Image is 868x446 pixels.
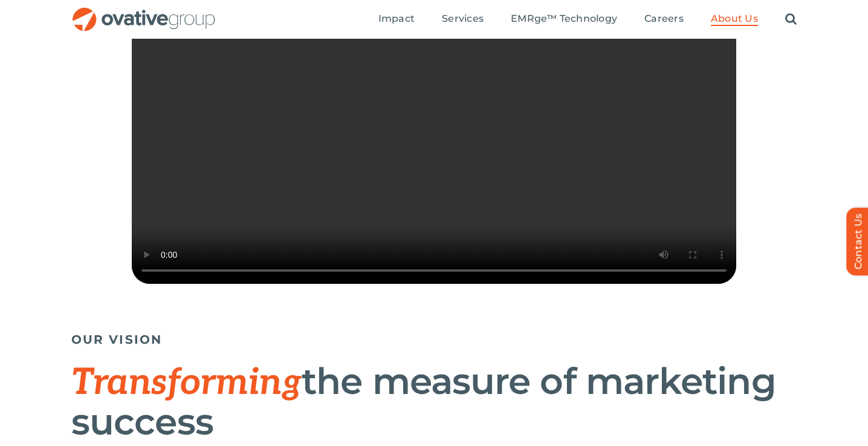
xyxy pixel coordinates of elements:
[644,13,684,26] a: Careers
[711,13,758,26] a: About Us
[442,13,484,25] span: Services
[378,13,415,25] span: Impact
[71,332,797,347] h5: OUR VISION
[71,361,302,405] span: Transforming
[378,13,415,26] a: Impact
[644,13,684,25] span: Careers
[71,362,797,441] h1: the measure of marketing success
[785,13,797,26] a: Search
[442,13,484,26] a: Services
[711,13,758,25] span: About Us
[511,13,617,25] span: EMRge™ Technology
[71,6,216,18] a: OG_Full_horizontal_RGB
[511,13,617,26] a: EMRge™ Technology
